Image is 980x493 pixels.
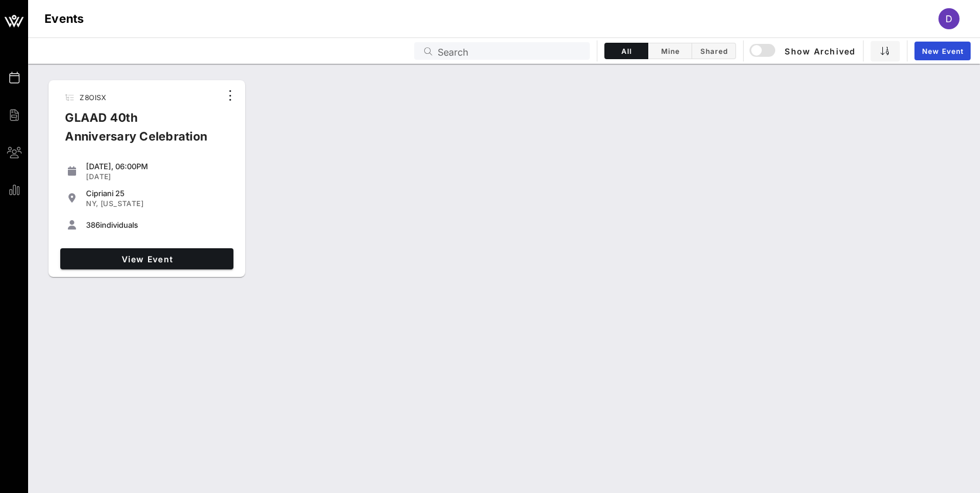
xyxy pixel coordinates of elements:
span: [US_STATE] [101,199,143,208]
a: View Event [60,248,233,269]
span: NY, [86,199,98,208]
span: Z8OISX [80,93,106,102]
span: Mine [655,47,685,56]
div: [DATE], 06:00PM [86,162,229,171]
div: [DATE] [86,172,229,182]
div: individuals [86,220,229,230]
a: New Event [914,42,971,60]
button: Mine [648,43,692,59]
span: 386 [86,220,100,230]
button: Shared [692,43,736,59]
span: All [612,47,641,56]
span: Show Archived [751,44,855,58]
button: Show Archived [751,40,856,61]
div: GLAAD 40th Anniversary Celebration [56,108,221,155]
div: D [938,8,960,29]
h1: Events [44,9,84,28]
button: All [604,43,648,59]
span: View Event [65,254,229,264]
span: Shared [699,47,728,56]
span: D [945,13,953,25]
div: Cipriani 25 [86,189,229,198]
span: New Event [921,47,964,56]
